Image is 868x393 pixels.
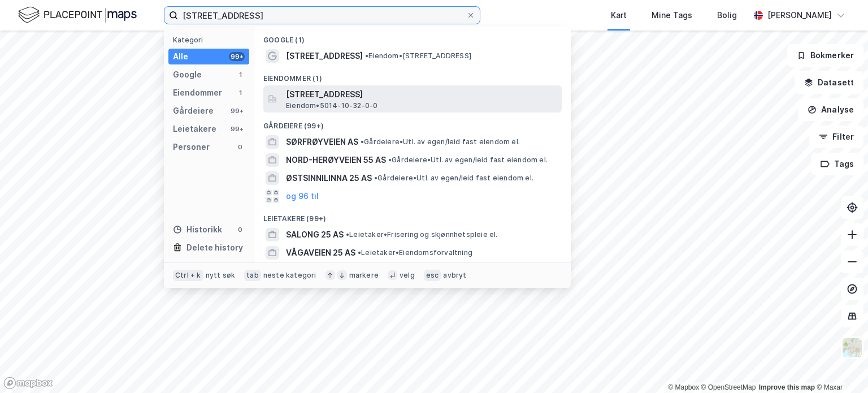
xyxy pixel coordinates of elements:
[286,171,372,185] span: ØSTSINNILINNA 25 AS
[173,140,210,154] div: Personer
[809,126,863,148] button: Filter
[178,7,466,24] input: Søk på adresse, matrikkel, gårdeiere, leietakere eller personer
[795,71,863,94] button: Datasett
[173,223,222,236] div: Historikk
[424,270,441,281] div: esc
[358,248,361,257] span: •
[668,383,699,391] a: Mapbox
[173,104,214,118] div: Gårdeiere
[361,137,520,146] span: Gårdeiere • Utl. av egen/leid fast eiendom el.
[759,383,815,391] a: Improve this map
[236,225,245,234] div: 0
[236,88,245,97] div: 1
[18,5,137,25] img: logo.f888ab2527a4732fd821a326f86c7f29.svg
[254,113,571,133] div: Gårdeiere (99+)
[811,153,863,175] button: Tags
[443,271,466,280] div: avbryt
[798,98,863,121] button: Analyse
[361,137,364,146] span: •
[286,88,557,101] span: [STREET_ADDRESS]
[365,51,471,61] span: Eiendom • [STREET_ADDRESS]
[173,270,203,281] div: Ctrl + k
[286,135,358,149] span: SØRFRØYVEIEN AS
[286,49,363,63] span: [STREET_ADDRESS]
[349,271,379,280] div: markere
[787,44,863,67] button: Bokmerker
[229,106,245,115] div: 99+
[400,271,415,280] div: velg
[254,65,571,85] div: Eiendommer (1)
[286,189,319,203] button: og 96 til
[286,246,355,260] span: VÅGAVEIEN 25 AS
[388,156,548,165] span: Gårdeiere • Utl. av egen/leid fast eiendom el.
[365,51,368,60] span: •
[236,142,245,152] div: 0
[286,228,344,241] span: SALONG 25 AS
[254,205,571,226] div: Leietakere (99+)
[767,8,832,22] div: [PERSON_NAME]
[388,156,392,164] span: •
[229,124,245,133] div: 99+
[611,8,627,22] div: Kart
[358,248,472,257] span: Leietaker • Eiendomsforvaltning
[206,271,236,280] div: nytt søk
[3,377,53,390] a: Mapbox homepage
[286,101,377,110] span: Eiendom • 5014-10-32-0-0
[254,27,571,47] div: Google (1)
[701,383,756,391] a: OpenStreetMap
[841,337,863,359] img: Z
[374,174,533,183] span: Gårdeiere • Utl. av egen/leid fast eiendom el.
[236,70,245,79] div: 1
[173,50,188,63] div: Alle
[244,270,261,281] div: tab
[346,230,349,239] span: •
[173,122,216,136] div: Leietakere
[263,271,316,280] div: neste kategori
[717,8,737,22] div: Bolig
[346,230,498,239] span: Leietaker • Frisering og skjønnhetspleie el.
[374,174,377,182] span: •
[229,52,245,61] div: 99+
[811,339,868,393] iframe: Chat Widget
[286,153,386,167] span: NORD-HERØYVEIEN 55 AS
[652,8,692,22] div: Mine Tags
[186,241,243,254] div: Delete history
[173,86,222,100] div: Eiendommer
[173,68,202,81] div: Google
[173,36,249,44] div: Kategori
